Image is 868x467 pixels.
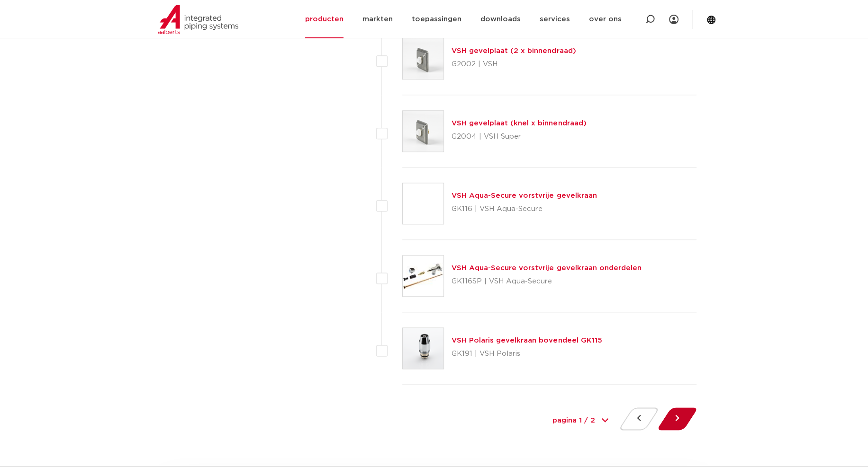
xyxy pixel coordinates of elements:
a: VSH gevelplaat (2 x binnendraad) [452,47,576,54]
img: Thumbnail for VSH Polaris gevelkraan bovendeel GK115 [403,328,443,369]
p: G2002 | VSH [452,57,576,72]
p: G2004 | VSH Super [452,129,586,144]
p: GK116 | VSH Aqua-Secure [452,202,597,217]
a: VSH Aqua-Secure vorstvrije gevelkraan [452,192,597,199]
p: GK116SP | VSH Aqua-Secure [452,274,641,289]
a: VSH gevelplaat (knel x binnendraad) [452,120,586,127]
a: VSH Polaris gevelkraan bovendeel GK115 [452,337,602,344]
p: GK191 | VSH Polaris [452,346,602,361]
img: Thumbnail for VSH gevelplaat (2 x binnendraad) [403,38,443,79]
img: Thumbnail for VSH gevelplaat (knel x binnendraad) [403,111,443,151]
img: Thumbnail for VSH Aqua-Secure vorstvrije gevelkraan onderdelen [403,256,443,296]
img: Thumbnail for VSH Aqua-Secure vorstvrije gevelkraan [403,183,443,224]
a: VSH Aqua-Secure vorstvrije gevelkraan onderdelen [452,264,641,272]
